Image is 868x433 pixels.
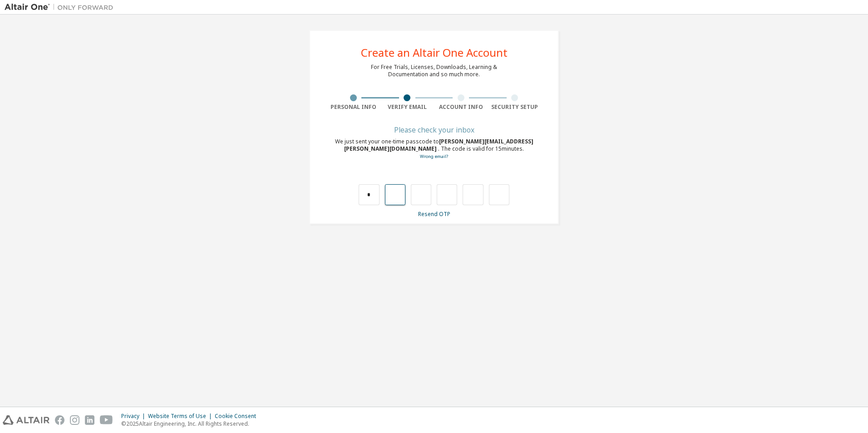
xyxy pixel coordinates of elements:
div: Verify Email [380,103,434,111]
div: Personal Info [326,103,380,111]
div: Cookie Consent [215,413,261,420]
img: Altair One [5,3,118,12]
img: linkedin.svg [85,415,94,425]
div: Website Terms of Use [148,413,215,420]
div: Please check your inbox [326,127,542,133]
a: Resend OTP [418,210,450,218]
div: We just sent your one-time passcode to . The code is valid for 15 minutes. [326,138,542,160]
img: altair_logo.svg [3,415,49,425]
span: [PERSON_NAME][EMAIL_ADDRESS][PERSON_NAME][DOMAIN_NAME] [344,138,533,153]
div: Privacy [121,413,148,420]
img: instagram.svg [70,415,79,425]
div: Create an Altair One Account [361,47,508,58]
div: Security Setup [488,103,542,111]
p: © 2025 Altair Engineering, Inc. All Rights Reserved. [121,420,261,428]
a: Go back to the registration form [420,153,448,159]
div: For Free Trials, Licenses, Downloads, Learning & Documentation and so much more. [371,64,497,78]
img: facebook.svg [55,415,64,425]
img: youtube.svg [100,415,113,425]
div: Account Info [434,103,488,111]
